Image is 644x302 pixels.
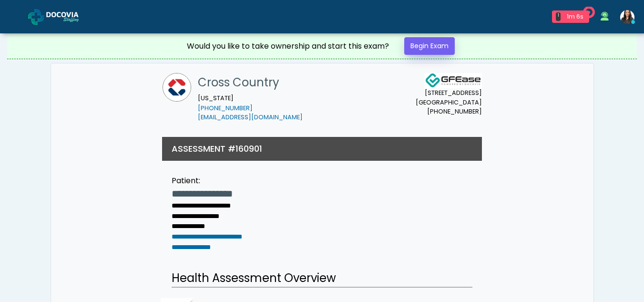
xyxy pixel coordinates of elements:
h1: Cross Country [198,73,303,92]
h2: Health Assessment Overview [172,270,472,288]
img: Docovia [46,12,94,21]
img: Docovia Staffing Logo [425,73,482,88]
a: Begin Exam [404,37,455,55]
img: Viral Patel [620,10,634,24]
a: Docovia [28,1,94,32]
a: [EMAIL_ADDRESS][DOMAIN_NAME] [198,113,303,121]
a: [PHONE_NUMBER] [198,104,253,112]
a: 1 1m 6s [546,7,595,27]
small: [STREET_ADDRESS] [GEOGRAPHIC_DATA] [PHONE_NUMBER] [416,88,482,116]
img: Docovia [28,9,44,25]
small: [US_STATE] [198,94,303,122]
div: Patient: [172,175,273,187]
div: 1m 6s [564,12,585,21]
h3: ASSESSMENT #160901 [172,143,262,155]
img: Cross Country [163,73,191,102]
div: Would you like to take ownership and start this exam? [187,41,389,52]
div: 1 [556,12,561,21]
